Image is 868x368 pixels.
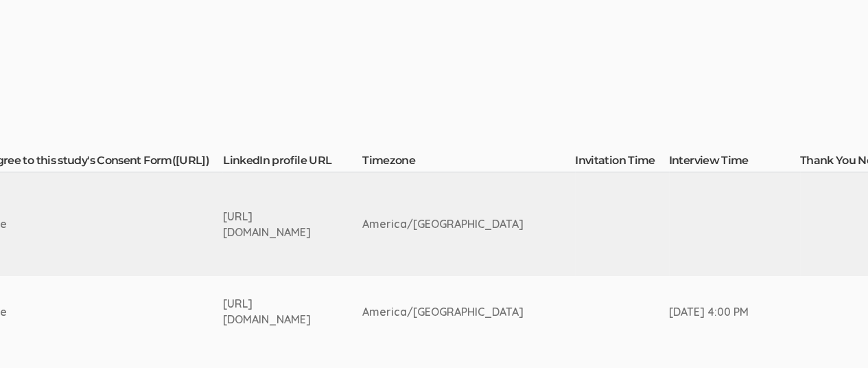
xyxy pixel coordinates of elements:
[669,304,749,320] div: [DATE] 4:00 PM
[669,153,800,172] th: Interview Time
[575,153,668,172] th: Invitation Time
[362,153,575,172] th: Timezone
[223,153,362,172] th: LinkedIn profile URL
[799,302,868,368] iframe: Chat Widget
[362,276,575,348] td: America/[GEOGRAPHIC_DATA]
[223,209,311,240] div: [URL][DOMAIN_NAME]
[223,296,311,327] div: [URL][DOMAIN_NAME]
[362,172,575,276] td: America/[GEOGRAPHIC_DATA]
